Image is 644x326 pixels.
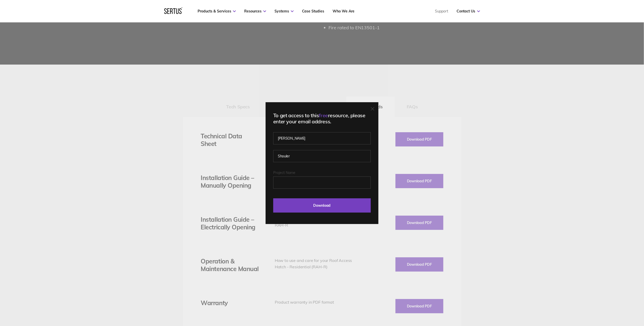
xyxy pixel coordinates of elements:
input: Download [273,198,371,213]
div: To get access to this resource, please enter your email address. [273,112,371,125]
span: Project Name [273,170,295,175]
a: Support [435,9,448,13]
input: Last name* [273,150,371,162]
input: First name* [273,132,371,144]
a: Products & Services [198,9,236,13]
iframe: Chat Widget [553,267,644,326]
a: Case Studies [302,9,324,13]
a: Systems [275,9,294,13]
a: Contact Us [457,9,480,13]
a: Resources [244,9,266,13]
a: Who We Are [333,9,355,13]
span: free [319,112,328,118]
